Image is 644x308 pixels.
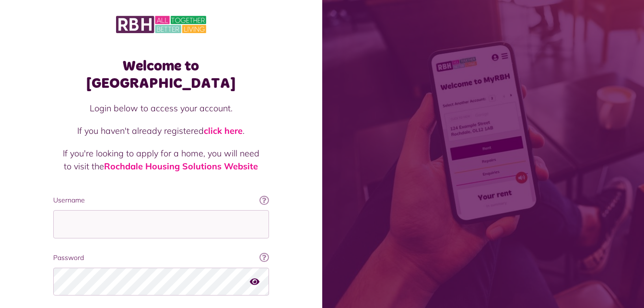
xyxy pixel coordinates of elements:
p: If you're looking to apply for a home, you will need to visit the [63,147,259,173]
h1: Welcome to [GEOGRAPHIC_DATA] [53,58,269,92]
label: Password [53,253,269,263]
p: Login below to access your account. [63,102,259,115]
label: Username [53,195,269,205]
a: Rochdale Housing Solutions Website [104,161,258,172]
img: MyRBH [116,14,206,35]
a: click here [204,125,243,136]
p: If you haven't already registered . [63,124,259,137]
